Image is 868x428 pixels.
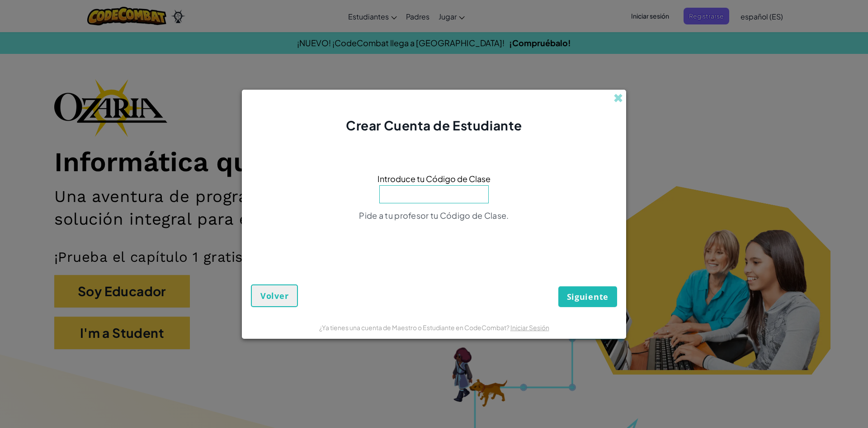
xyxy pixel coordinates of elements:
button: Siguiente [558,286,617,307]
span: Volver [260,290,288,301]
span: Introduce tu Código de Clase [377,172,491,185]
span: Pide a tu profesor tu Código de Clase. [359,210,509,221]
span: ¿Ya tienes una cuenta de Maestro o Estudiante en CodeCombat? [319,323,510,332]
span: Crear Cuenta de Estudiante [346,117,522,133]
a: Iniciar Sesión [510,323,549,332]
button: Volver [251,284,298,307]
span: Siguiente [567,291,609,302]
